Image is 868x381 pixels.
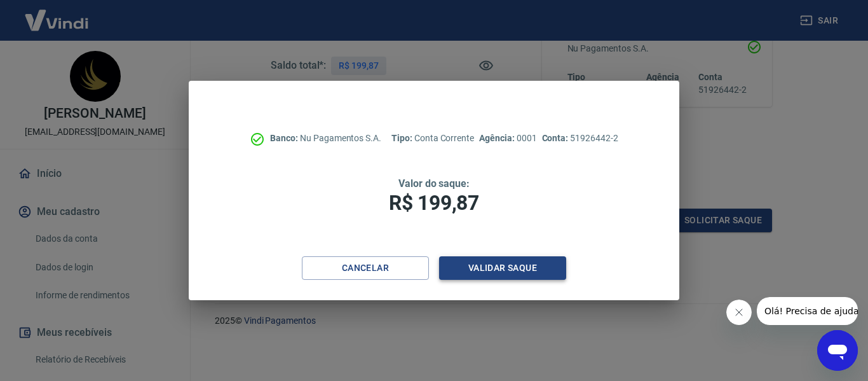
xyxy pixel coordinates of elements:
[391,132,474,145] p: Conta Corrente
[479,133,517,143] span: Agência:
[270,133,300,143] span: Banco:
[439,256,566,280] button: Validar saque
[817,330,858,371] iframe: Botão para abrir a janela de mensagens
[726,300,752,325] iframe: Fechar mensagem
[479,132,536,145] p: 0001
[542,133,571,143] span: Conta:
[757,297,858,325] iframe: Mensagem da empresa
[8,9,107,19] span: Olá! Precisa de ajuda?
[270,132,381,145] p: Nu Pagamentos S.A.
[542,132,618,145] p: 51926442-2
[398,177,470,190] span: Valor do saque:
[302,256,429,280] button: Cancelar
[391,133,414,143] span: Tipo:
[389,191,479,215] span: R$ 199,87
